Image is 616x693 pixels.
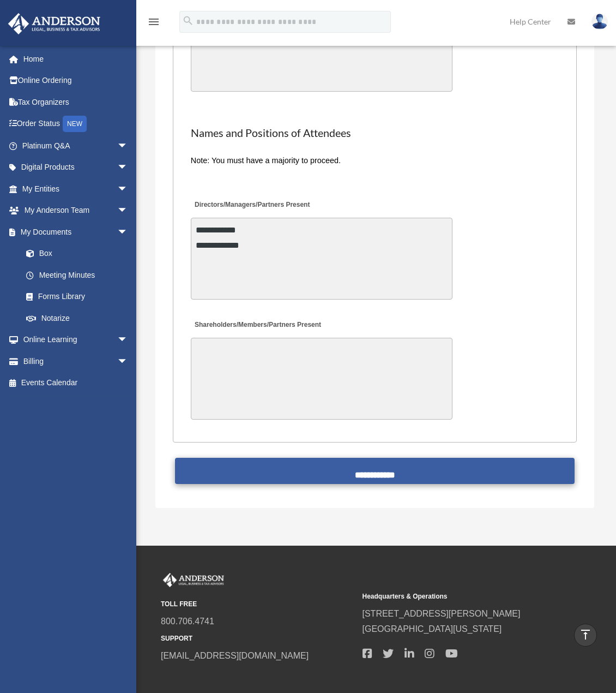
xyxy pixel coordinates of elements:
[8,135,144,157] a: Platinum Q&Aarrow_drop_down
[579,628,592,641] i: vertical_align_top
[191,126,559,141] h2: Names and Positions of Attendees
[191,318,324,333] label: Shareholders/Members/Partners Present
[8,372,144,394] a: Events Calendar
[161,633,355,644] small: SUPPORT
[363,624,502,634] a: [GEOGRAPHIC_DATA][US_STATE]
[15,307,144,329] a: Notarize
[591,14,608,29] img: User Pic
[574,624,597,647] a: vertical_align_top
[117,157,139,179] span: arrow_drop_down
[117,200,139,222] span: arrow_drop_down
[15,264,139,286] a: Meeting Minutes
[8,70,144,92] a: Online Ordering
[117,329,139,351] span: arrow_drop_down
[191,156,341,165] span: Note: You must have a majority to proceed.
[63,116,87,132] div: NEW
[161,617,214,626] a: 800.706.4741
[8,48,144,70] a: Home
[182,15,194,27] i: search
[15,243,144,265] a: Box
[5,13,104,34] img: Anderson Advisors Platinum Portal
[161,573,226,587] img: Anderson Advisors Platinum Portal
[8,329,144,351] a: Online Learningarrow_drop_down
[117,178,139,200] span: arrow_drop_down
[191,198,313,213] label: Directors/Managers/Partners Present
[117,221,139,243] span: arrow_drop_down
[8,200,144,222] a: My Anderson Teamarrow_drop_down
[117,135,139,157] span: arrow_drop_down
[117,350,139,373] span: arrow_drop_down
[8,350,144,372] a: Billingarrow_drop_down
[161,651,309,660] a: [EMAIL_ADDRESS][DOMAIN_NAME]
[363,609,521,618] a: [STREET_ADDRESS][PERSON_NAME]
[161,599,355,610] small: TOLL FREE
[8,221,144,243] a: My Documentsarrow_drop_down
[8,91,144,113] a: Tax Organizers
[8,157,144,178] a: Digital Productsarrow_drop_down
[363,591,557,602] small: Headquarters & Operations
[147,15,160,28] i: menu
[147,19,160,28] a: menu
[8,113,144,135] a: Order StatusNEW
[15,286,144,308] a: Forms Library
[8,178,144,200] a: My Entitiesarrow_drop_down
